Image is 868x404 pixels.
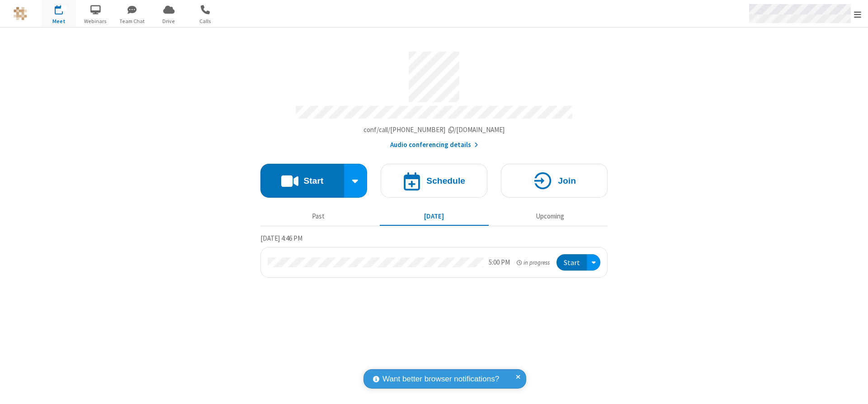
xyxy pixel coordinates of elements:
[303,176,323,185] h4: Start
[382,373,499,385] span: Want better browser notifications?
[426,176,465,185] h4: Schedule
[260,233,608,278] section: Today's Meetings
[260,164,344,198] button: Start
[344,164,368,198] div: Start conference options
[260,45,608,150] section: Account details
[517,258,550,267] em: in progress
[152,17,186,25] span: Drive
[14,7,27,20] img: QA Selenium DO NOT DELETE OR CHANGE
[495,208,604,225] button: Upcoming
[264,208,373,225] button: Past
[381,164,487,198] button: Schedule
[363,125,505,135] button: Copy my meeting room linkCopy my meeting room link
[115,17,149,25] span: Team Chat
[260,234,302,242] span: [DATE] 4:46 PM
[558,176,576,185] h4: Join
[380,208,489,225] button: [DATE]
[61,5,67,12] div: 1
[489,257,510,268] div: 5:00 PM
[189,17,222,25] span: Calls
[363,125,505,134] span: Copy my meeting room link
[390,140,478,150] button: Audio conferencing details
[557,254,587,271] button: Start
[501,164,608,198] button: Join
[587,254,600,271] div: Open menu
[42,17,76,25] span: Meet
[79,17,113,25] span: Webinars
